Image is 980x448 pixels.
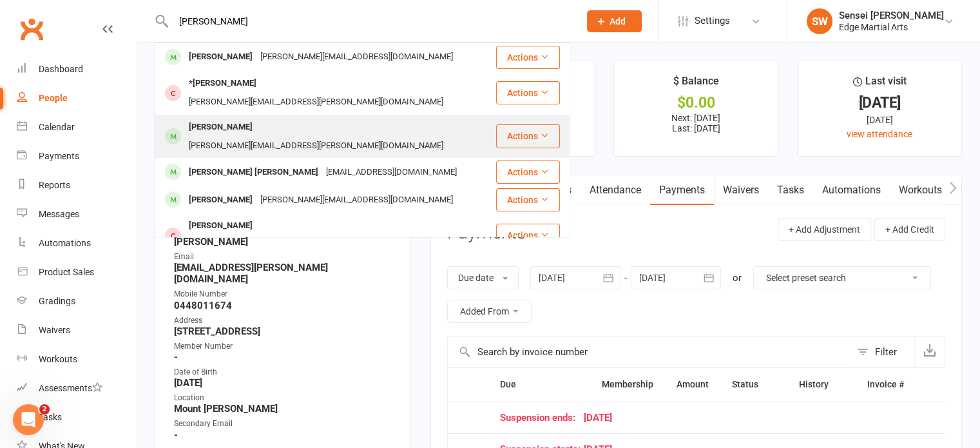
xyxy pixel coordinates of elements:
[847,129,912,139] a: view attendance
[673,73,719,96] div: $ Balance
[695,6,730,35] span: Settings
[39,93,68,103] div: People
[174,300,394,311] strong: 0448011674
[874,218,945,241] button: + Add Credit
[174,236,394,248] strong: [PERSON_NAME]
[778,218,871,241] button: + Add Adjustment
[714,175,768,205] a: Waivers
[174,262,394,285] strong: [EMAIL_ADDRESS][PERSON_NAME][DOMAIN_NAME]
[185,48,256,66] div: [PERSON_NAME]
[185,163,322,182] div: [PERSON_NAME] [PERSON_NAME]
[39,325,70,335] div: Waivers
[853,73,907,96] div: Last visit
[13,404,44,435] iframe: Intercom live chat
[174,351,394,363] strong: -
[626,96,766,110] div: $0.00
[256,48,457,66] div: [PERSON_NAME][EMAIL_ADDRESS][DOMAIN_NAME]
[17,84,136,113] a: People
[39,64,83,74] div: Dashboard
[174,315,394,327] div: Address
[807,8,832,34] div: SW
[174,340,394,353] div: Member Number
[256,191,457,209] div: [PERSON_NAME][EMAIL_ADDRESS][DOMAIN_NAME]
[39,267,94,277] div: Product Sales
[174,377,394,389] strong: [DATE]
[610,16,626,26] span: Add
[39,122,75,132] div: Calendar
[813,175,890,205] a: Automations
[17,113,136,142] a: Calendar
[174,326,394,337] strong: [STREET_ADDRESS]
[447,300,532,323] button: Added From
[174,403,394,414] strong: Mount [PERSON_NAME]
[39,404,50,414] span: 2
[665,368,720,401] th: Amount
[590,368,665,401] th: Membership
[39,180,70,190] div: Reports
[496,161,560,184] button: Actions
[856,368,916,401] th: Invoice #
[809,113,950,127] div: [DATE]
[185,191,256,209] div: [PERSON_NAME]
[768,175,813,205] a: Tasks
[39,354,77,364] div: Workouts
[169,12,570,30] input: Search...
[174,288,394,300] div: Mobile Number
[39,383,102,393] div: Assessments
[17,55,136,84] a: Dashboard
[39,209,79,219] div: Messages
[15,13,48,45] a: Clubworx
[174,366,394,378] div: Date of Birth
[447,223,526,243] h3: Payments
[733,270,742,286] div: or
[39,238,91,248] div: Automations
[447,266,519,289] button: Due date
[17,142,136,171] a: Payments
[500,413,584,424] span: Suspension ends:
[39,151,79,161] div: Payments
[496,188,560,211] button: Actions
[185,118,256,137] div: [PERSON_NAME]
[17,287,136,316] a: Gradings
[17,200,136,229] a: Messages
[809,96,950,110] div: [DATE]
[174,418,394,430] div: Secondary Email
[185,74,260,93] div: *[PERSON_NAME]
[39,412,62,422] div: Tasks
[496,224,560,247] button: Actions
[496,46,560,69] button: Actions
[626,113,766,133] p: Next: [DATE] Last: [DATE]
[17,316,136,345] a: Waivers
[448,336,850,367] input: Search by invoice number
[496,124,560,148] button: Actions
[185,217,256,235] div: [PERSON_NAME]
[500,413,904,424] div: [DATE]
[174,429,394,441] strong: -
[650,175,714,205] a: Payments
[174,251,394,263] div: Email
[185,235,447,254] div: [PERSON_NAME][EMAIL_ADDRESS][PERSON_NAME][DOMAIN_NAME]
[39,296,75,306] div: Gradings
[839,21,944,33] div: Edge Martial Arts
[787,368,856,401] th: History
[496,81,560,104] button: Actions
[488,368,590,401] th: Due
[581,175,650,205] a: Attendance
[174,392,394,404] div: Location
[839,10,944,21] div: Sensei [PERSON_NAME]
[322,163,461,182] div: [EMAIL_ADDRESS][DOMAIN_NAME]
[17,229,136,258] a: Automations
[850,336,914,367] button: Filter
[17,374,136,403] a: Assessments
[17,403,136,432] a: Tasks
[890,175,951,205] a: Workouts
[17,345,136,374] a: Workouts
[185,137,447,155] div: [PERSON_NAME][EMAIL_ADDRESS][PERSON_NAME][DOMAIN_NAME]
[185,93,447,112] div: [PERSON_NAME][EMAIL_ADDRESS][PERSON_NAME][DOMAIN_NAME]
[17,171,136,200] a: Reports
[875,344,897,360] div: Filter
[17,258,136,287] a: Product Sales
[720,368,787,401] th: Status
[587,10,642,32] button: Add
